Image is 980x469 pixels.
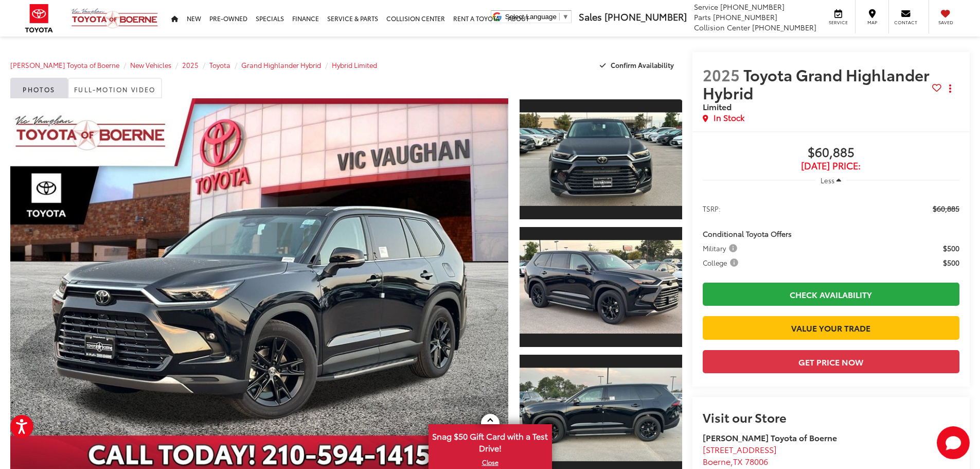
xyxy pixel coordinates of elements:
[703,455,730,467] span: Boerne
[694,22,750,32] span: Collision Center
[752,22,816,32] span: [PHONE_NUMBER]
[505,13,557,21] span: Select Language
[703,161,959,171] span: [DATE] Price:
[941,80,959,98] button: Actions
[933,203,959,214] span: $60,885
[68,78,162,98] a: Full-Motion Video
[594,56,682,74] button: Confirm Availability
[703,443,777,455] span: [STREET_ADDRESS]
[937,426,970,459] svg: Start Chat
[10,60,119,70] a: [PERSON_NAME] Toyota of Boerne
[703,455,768,467] span: ,
[703,443,777,467] a: [STREET_ADDRESS] Boerne,TX 78006
[332,60,377,70] a: Hybrid Limited
[505,13,569,21] a: Select Language​
[703,431,837,443] strong: [PERSON_NAME] Toyota of Boerne
[579,10,602,23] span: Sales
[182,60,199,70] a: 2025
[703,145,959,161] span: $60,885
[714,112,744,124] span: In Stock
[943,257,959,268] span: $500
[703,63,930,103] span: Toyota Grand Highlander Hybrid
[518,113,683,206] img: 2025 Toyota Grand Highlander Hybrid Hybrid Limited
[815,171,846,189] button: Less
[943,243,959,253] span: $500
[703,410,959,424] h2: Visit our Store
[703,229,792,239] span: Conditional Toyota Offers
[10,78,68,98] a: Photos
[703,243,741,253] button: Military
[71,8,158,29] img: Vic Vaughan Toyota of Boerne
[559,13,560,21] span: ​
[720,2,785,12] span: [PHONE_NUMBER]
[827,19,850,26] span: Service
[130,60,171,70] a: New Vehicles
[562,13,569,21] span: ▼
[703,257,740,268] span: College
[604,10,687,23] span: [PHONE_NUMBER]
[937,426,970,459] button: Toggle Chat Window
[934,19,957,26] span: Saved
[703,257,742,268] button: College
[703,316,959,339] a: Value Your Trade
[821,176,834,185] span: Less
[703,203,721,214] span: TSRP:
[745,455,768,467] span: 78006
[703,350,959,373] button: Get Price Now
[518,240,683,334] img: 2025 Toyota Grand Highlander Hybrid Hybrid Limited
[430,425,551,457] span: Snag $50 Gift Card with a Test Drive!
[520,226,682,348] a: Expand Photo 2
[861,19,883,26] span: Map
[703,283,959,306] a: Check Availability
[694,2,718,12] span: Service
[894,19,917,26] span: Contact
[703,243,739,253] span: Military
[703,63,740,85] span: 2025
[209,60,230,70] a: Toyota
[518,368,683,461] img: 2025 Toyota Grand Highlander Hybrid Hybrid Limited
[694,12,711,22] span: Parts
[713,12,777,22] span: [PHONE_NUMBER]
[611,60,674,70] span: Confirm Availability
[241,60,321,70] a: Grand Highlander Hybrid
[949,84,951,93] span: dropdown dots
[520,98,682,220] a: Expand Photo 1
[703,100,732,112] span: Limited
[733,455,743,467] span: TX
